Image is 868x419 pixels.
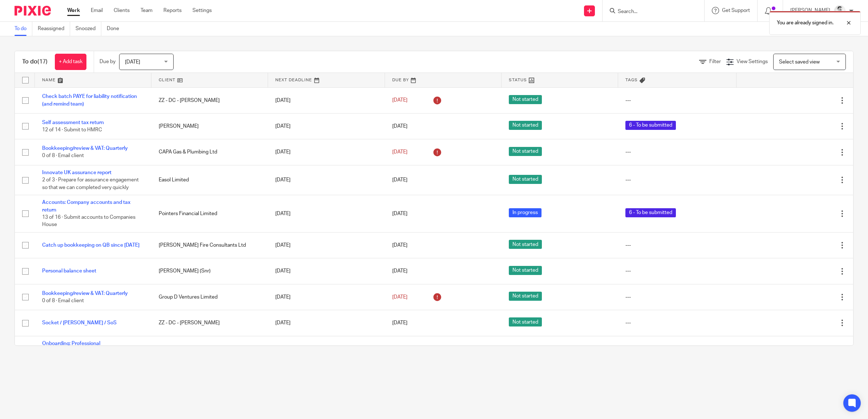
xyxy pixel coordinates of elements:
[625,267,729,275] div: ---
[38,22,70,36] a: Reassigned
[625,148,729,156] div: ---
[107,22,125,36] a: Done
[163,7,182,14] a: Reports
[42,341,100,346] a: Onboarding: Professional
[625,242,729,249] div: ---
[268,310,385,336] td: [DATE]
[625,97,729,104] div: ---
[151,87,268,113] td: ZZ - DC - [PERSON_NAME]
[625,121,676,130] span: 6 - To be submitted
[268,139,385,165] td: [DATE]
[141,7,153,14] a: Team
[151,113,268,139] td: [PERSON_NAME]
[42,298,84,303] span: 0 of 8 · Email client
[151,284,268,310] td: Group D Ventures Limited
[625,319,729,326] div: ---
[42,120,104,125] a: Self assessment tax return
[151,139,268,165] td: CAPA Gas & Plumbing Ltd
[268,258,385,284] td: [DATE]
[392,211,407,216] span: [DATE]
[392,177,407,182] span: [DATE]
[509,95,542,104] span: Not started
[625,208,676,217] span: 6 - To be submitted
[42,243,139,248] a: Catch up bookkeeping on QB since [DATE]
[509,208,542,217] span: In progress
[192,7,212,14] a: Settings
[268,233,385,258] td: [DATE]
[509,175,542,184] span: Not started
[151,258,268,284] td: [PERSON_NAME] (Snr)
[625,78,638,82] span: Tags
[625,176,729,184] div: ---
[392,269,407,274] span: [DATE]
[67,7,80,14] a: Work
[151,336,268,366] td: Bullfrog Technologies Ltd
[15,22,32,36] a: To do
[100,58,115,65] p: Due by
[268,195,385,233] td: [DATE]
[268,336,385,366] td: [DATE]
[151,233,268,258] td: [PERSON_NAME] Fire Consultants Ltd
[37,59,48,65] span: (17)
[42,170,111,175] a: Innovate UK assurance report
[509,292,542,301] span: Not started
[625,293,729,301] div: ---
[392,295,407,300] span: [DATE]
[509,240,542,249] span: Not started
[42,94,137,106] a: Check batch PAYE for liability notification (and remind team)
[76,22,101,36] a: Snoozed
[709,59,721,64] span: Filter
[42,200,130,212] a: Accounts: Company accounts and tax return
[392,124,407,129] span: [DATE]
[42,291,128,296] a: Bookkeeping/review & VAT: Quarterly
[42,127,102,132] span: 12 of 14 · Submit to HMRC
[91,7,103,14] a: Email
[268,87,385,113] td: [DATE]
[42,268,96,274] a: Personal balance sheet
[268,165,385,195] td: [DATE]
[392,320,407,325] span: [DATE]
[42,177,139,190] span: 2 of 3 · Prepare for assurance engagement so that we can completed very quickly
[125,59,140,65] span: [DATE]
[42,215,135,227] span: 13 of 16 · Submit accounts to Companies House
[509,121,542,130] span: Not started
[777,19,833,26] p: You are already signed in.
[268,113,385,139] td: [DATE]
[42,153,84,159] span: 0 of 8 · Email client
[509,266,542,275] span: Not started
[15,6,51,16] img: Pixie
[268,284,385,310] td: [DATE]
[779,59,820,65] span: Select saved view
[509,147,542,156] span: Not started
[151,195,268,233] td: Pointers Financial Limited
[834,5,845,17] img: Dave_2025.jpg
[55,54,86,70] a: + Add task
[509,317,542,326] span: Not started
[151,310,268,336] td: ZZ - DC - [PERSON_NAME]
[392,149,407,155] span: [DATE]
[22,58,48,66] h1: To do
[42,146,128,151] a: Bookkeeping/review & VAT: Quarterly
[392,98,407,103] span: [DATE]
[114,7,130,14] a: Clients
[737,59,768,64] span: View Settings
[392,243,407,248] span: [DATE]
[151,165,268,195] td: Easol Limited
[42,320,117,325] a: Socket / [PERSON_NAME] / SoS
